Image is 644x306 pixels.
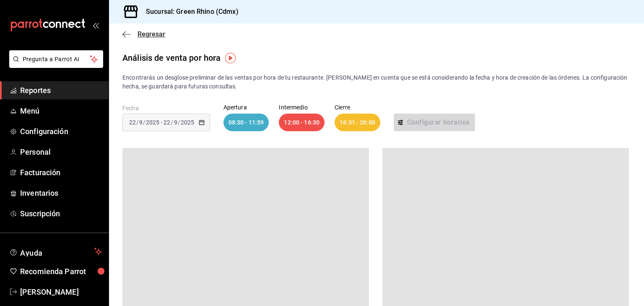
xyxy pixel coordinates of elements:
[145,119,160,126] input: ----
[138,30,165,38] span: Regresar
[122,105,210,111] label: Fecha
[20,167,102,178] span: Facturación
[163,119,171,126] input: --
[279,104,325,110] p: Intermedio
[122,73,631,91] p: Encontrarás un desglose preliminar de las ventas por hora de tu restaurante. [PERSON_NAME] en cue...
[23,55,90,64] span: Pregunta a Parrot AI
[180,119,195,126] input: ----
[139,7,239,17] h3: Sucursal: Green Rhino (Cdmx)
[139,119,143,126] input: --
[223,114,269,131] div: 08:30 - 11:59
[136,119,139,126] span: /
[143,119,145,126] span: /
[178,119,180,126] span: /
[20,286,102,298] span: [PERSON_NAME]
[20,246,91,257] span: Ayuda
[171,119,173,126] span: /
[129,119,136,126] input: --
[335,104,380,110] p: Cierre
[225,53,236,63] img: Tooltip marker
[20,266,102,277] span: Recomienda Parrot
[6,61,103,70] a: Pregunta a Parrot AI
[161,119,162,126] span: -
[20,126,102,137] span: Configuración
[20,146,102,158] span: Personal
[279,114,325,131] div: 12:00 - 16:30
[20,105,102,117] span: Menú
[20,85,102,96] span: Reportes
[20,208,102,219] span: Suscripción
[9,50,103,68] button: Pregunta a Parrot AI
[174,119,178,126] input: --
[122,52,221,64] div: Análisis de venta por hora
[20,187,102,199] span: Inventarios
[223,104,269,110] p: Apertura
[122,30,165,38] button: Regresar
[92,22,99,29] button: open_drawer_menu
[335,114,380,131] div: 16:31 - 20:00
